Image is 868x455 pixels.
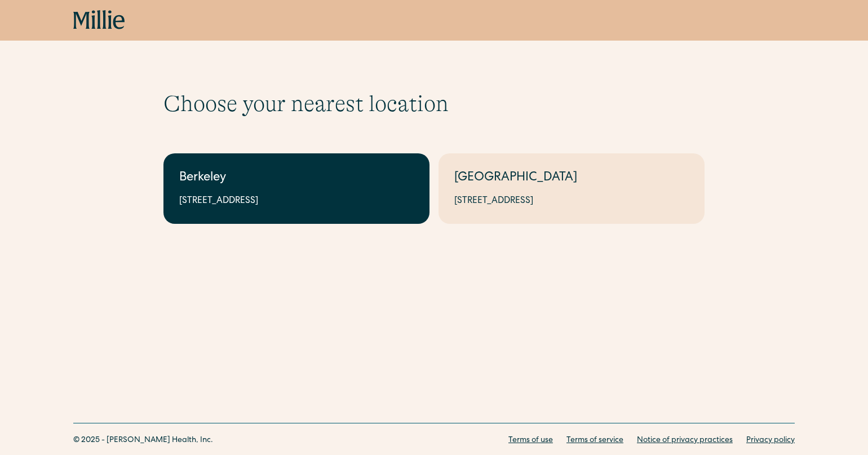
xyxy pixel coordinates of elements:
[454,195,689,208] div: [STREET_ADDRESS]
[439,153,705,224] a: [GEOGRAPHIC_DATA][STREET_ADDRESS]
[163,90,705,117] h1: Choose your nearest location
[746,435,795,447] a: Privacy policy
[566,435,623,447] a: Terms of service
[454,169,689,188] div: [GEOGRAPHIC_DATA]
[508,435,553,447] a: Terms of use
[163,153,429,224] a: Berkeley[STREET_ADDRESS]
[179,169,414,188] div: Berkeley
[637,435,733,447] a: Notice of privacy practices
[73,435,213,447] div: © 2025 - [PERSON_NAME] Health, Inc.
[179,195,414,208] div: [STREET_ADDRESS]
